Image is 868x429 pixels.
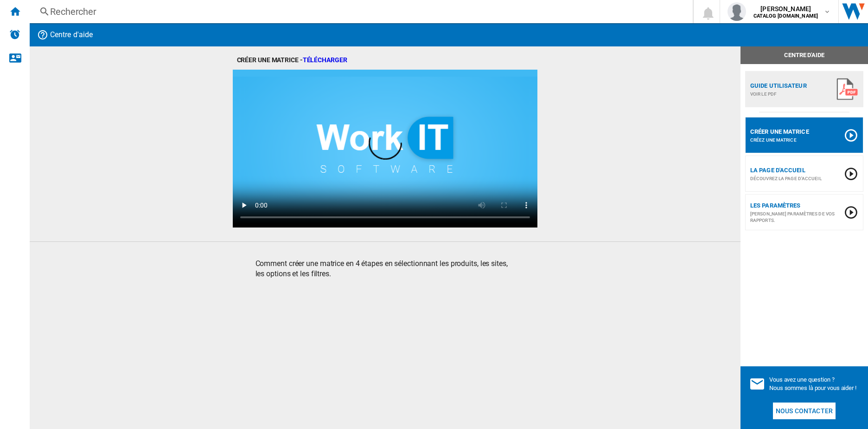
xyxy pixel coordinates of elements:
img: profile.jpg [728,2,746,21]
div: Créer une matrice [750,129,843,135]
button: Les paramètres [PERSON_NAME] paramètres de vos rapports. [745,194,863,230]
div: Rechercher [50,5,669,18]
a: Télécharger [303,56,347,64]
span: [PERSON_NAME] [753,4,818,13]
button: La page d'accueil Découvrez la page d'accueil [745,156,863,192]
div: Créez une matrice [750,137,843,143]
img: pdf-100x100.png [836,78,858,100]
b: CATALOG [DOMAIN_NAME] [753,13,818,19]
button: Nous contacter [773,403,836,419]
div: [PERSON_NAME] paramètres de vos rapports. [750,211,843,224]
button: Créer une matrice Créez une matrice [745,117,863,153]
h2: Centre d'aide [48,26,95,44]
div: Guide utilisateur [750,83,836,89]
div: Voir le PDF [750,91,836,97]
div: Créer une matrice - [237,56,534,65]
img: alerts-logo.svg [9,29,20,40]
div: Découvrez la page d'accueil [750,175,843,182]
div: Vous avez une question ? Nous sommes là pour vous aider ! [769,376,860,392]
div: Les paramètres [750,203,843,208]
div: Centre d'aide [740,46,868,64]
button: Guide utilisateur Voir le PDF [745,71,863,107]
div: La page d'accueil [750,168,843,173]
h3: Comment créer une matrice en 4 étapes en sélectionnant les produits, les sites, les options et le... [255,259,515,279]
